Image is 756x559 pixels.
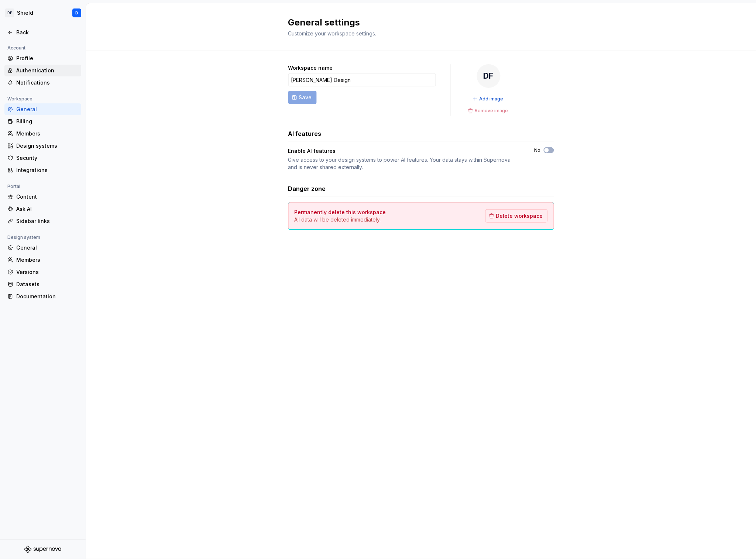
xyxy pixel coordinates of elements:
[4,44,28,52] div: Account
[16,130,78,137] div: Members
[288,64,333,72] label: Workspace name
[4,233,43,242] div: Design system
[288,156,521,171] div: Give access to your design systems to power AI features. Your data stays within Supernova and is ...
[4,291,81,302] a: Documentation
[4,27,81,38] a: Back
[4,77,81,89] a: Notifications
[16,79,78,86] div: Notifications
[4,95,35,103] div: Workspace
[16,193,78,200] div: Content
[16,268,78,276] div: Versions
[75,10,78,16] div: D
[16,118,78,125] div: Billing
[16,205,78,213] div: Ask AI
[4,140,81,152] a: Design systems
[1,5,84,21] button: DFShieldD
[5,8,14,17] div: DF
[295,209,386,216] h4: Permanently delete this workspace
[4,164,81,176] a: Integrations
[470,94,507,104] button: Add image
[4,278,81,290] a: Datasets
[16,256,78,264] div: Members
[16,167,78,174] div: Integrations
[4,266,81,278] a: Versions
[288,147,521,155] div: Enable AI features
[4,128,81,140] a: Members
[16,281,78,288] div: Datasets
[16,244,78,251] div: General
[485,209,548,223] button: Delete workspace
[4,152,81,164] a: Security
[288,17,545,28] h2: General settings
[288,129,322,138] h3: AI features
[4,254,81,266] a: Members
[496,212,543,220] span: Delete workspace
[4,182,23,191] div: Portal
[4,103,81,115] a: General
[16,29,78,36] div: Back
[4,203,81,215] a: Ask AI
[288,184,326,193] h3: Danger zone
[4,215,81,227] a: Sidebar links
[17,9,33,17] div: Shield
[477,64,501,88] div: DF
[16,67,78,74] div: Authentication
[4,65,81,76] a: Authentication
[4,116,81,127] a: Billing
[16,142,78,150] div: Design systems
[4,191,81,203] a: Content
[295,216,386,223] p: All data will be deleted immediately.
[480,96,504,102] span: Add image
[16,154,78,162] div: Security
[16,55,78,62] div: Profile
[535,147,541,153] label: No
[16,217,78,225] div: Sidebar links
[24,546,61,553] svg: Supernova Logo
[4,52,81,64] a: Profile
[4,242,81,254] a: General
[288,30,377,37] span: Customize your workspace settings.
[16,106,78,113] div: General
[16,293,78,300] div: Documentation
